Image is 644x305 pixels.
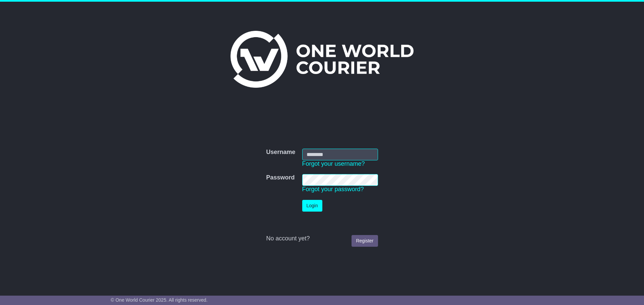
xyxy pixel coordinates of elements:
a: Forgot your password? [302,186,364,193]
label: Username [266,149,295,156]
button: Login [302,200,322,212]
div: No account yet? [266,235,378,242]
img: One World [230,31,414,88]
a: Register [352,235,378,247]
a: Forgot your username? [302,160,365,167]
span: © One World Courier 2025. All rights reserved. [111,297,208,303]
label: Password [266,174,294,181]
